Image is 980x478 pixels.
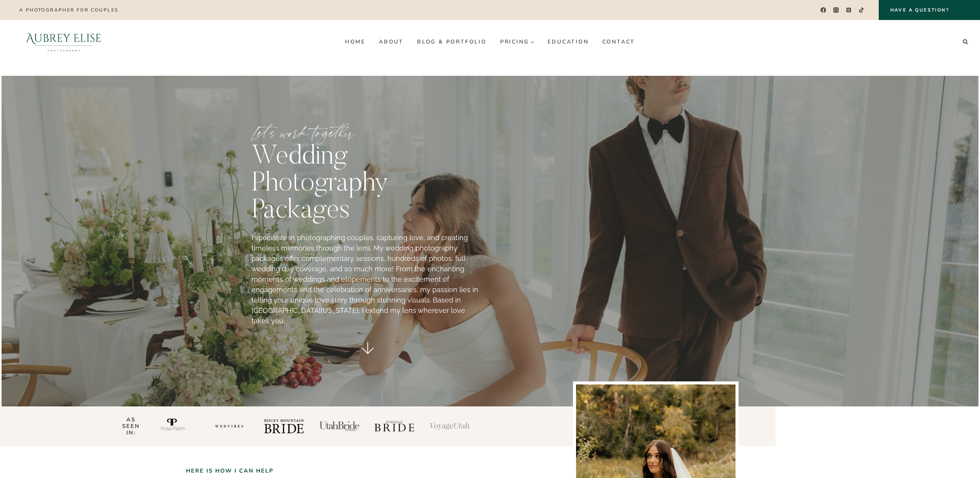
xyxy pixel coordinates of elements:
li: 6 of 6 [430,406,470,446]
span: Pricing [500,39,534,45]
div: Photo Gallery Carousel [153,406,470,446]
li: 3 of 6 [264,406,304,446]
button: View Search Form [960,37,971,47]
a: TikTok [856,5,867,16]
a: Education [541,35,595,48]
p: I specialize in photographing couples, capturing love, and creating timeless memories through the... [251,232,484,326]
h1: wedding photography packages [251,144,484,225]
li: 4 of 6 [319,406,359,446]
a: Pricing [493,35,541,48]
h1: AS SEEN IN: [90,416,141,436]
li: 1 of 6 [153,406,193,446]
nav: Primary [338,35,642,48]
a: Contact [595,35,642,48]
a: Instagram [831,5,842,16]
h2: Here is how I can help [186,468,429,474]
p: A photographer for couples [19,7,118,13]
a: About [372,35,410,48]
img: Aubrey Elise Photography [9,20,118,64]
a: Pinterest [843,5,854,16]
a: Facebook [818,5,829,16]
a: Blog & Portfolio [410,35,493,48]
li: 2 of 6 [209,406,249,446]
li: 5 of 6 [375,406,415,446]
a: Home [338,35,372,48]
p: Let’s work together [251,125,484,140]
